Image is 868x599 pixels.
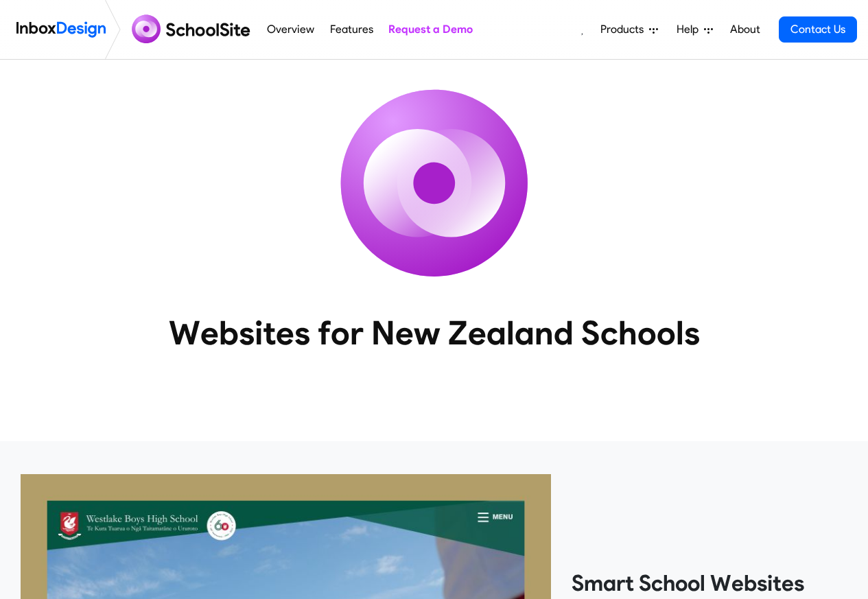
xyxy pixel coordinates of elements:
[326,16,377,43] a: Features
[677,21,704,38] span: Help
[779,16,857,43] a: Contact Us
[572,569,847,597] heading: Smart School Websites
[600,21,649,38] span: Products
[384,16,476,43] a: Request a Demo
[126,13,259,46] img: schoolsite logo
[108,312,760,353] heading: Websites for New Zealand Schools
[263,16,318,43] a: Overview
[595,16,664,43] a: Products
[311,60,558,307] img: icon_schoolsite.svg
[671,16,718,43] a: Help
[726,16,764,43] a: About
